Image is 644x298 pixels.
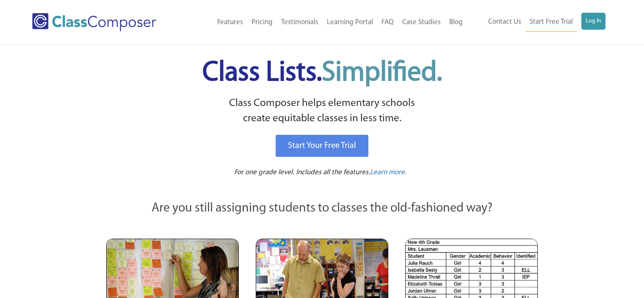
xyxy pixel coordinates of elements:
a: Blog [445,13,467,32]
span: For one grade level. Includes all the features. [234,169,370,176]
span: Simplified. [322,59,442,87]
a: Start Free Trial [525,13,577,32]
span: Learn more. [370,169,406,176]
p: Are you still assigning students to classes the old-fashioned way? [106,199,538,218]
a: FAQ [377,13,398,32]
a: Start Your Free Trial [276,135,368,157]
a: Contact Us [484,13,525,31]
a: Case Studies [398,13,445,32]
a: Pricing [247,13,277,32]
a: Learning Portal [323,13,377,32]
img: Class Composer [32,13,156,31]
span: Start Your Free Trial [288,142,356,150]
a: Learn more. [370,167,406,178]
span: Class Lists. [202,59,442,87]
a: Testimonials [277,13,323,32]
nav: Header Menu [183,13,467,32]
a: Features [213,13,247,32]
p: Class Composer helps elementary schools create equitable classes in less time. [105,96,539,127]
a: Log In [581,13,605,30]
nav: Header Menu [467,13,605,32]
